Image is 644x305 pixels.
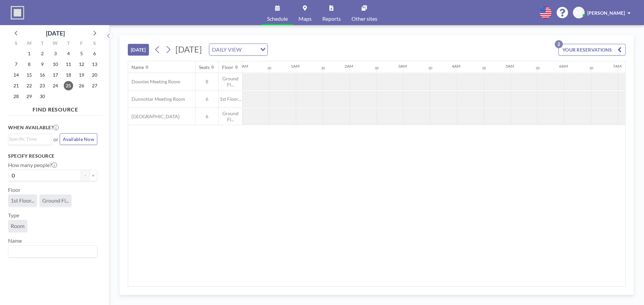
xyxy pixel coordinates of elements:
[9,247,93,256] input: Search for option
[49,40,62,48] div: W
[219,96,242,102] span: 1st Floor...
[38,81,47,90] span: Tuesday, September 23, 2025
[8,186,20,193] label: Floor
[64,60,73,69] span: Thursday, September 11, 2025
[11,223,24,229] span: Room
[322,16,341,21] span: Reports
[90,81,99,90] span: Saturday, September 27, 2025
[128,96,185,102] span: Dunnottar Meeting Room
[175,44,202,54] span: [DATE]
[42,197,69,204] span: Ground Fl...
[352,16,377,21] span: Other sites
[8,153,97,159] h3: Specify resource
[77,81,86,90] span: Friday, September 26, 2025
[219,110,242,122] span: Ground Fl...
[8,162,57,168] label: How many people?
[64,81,73,90] span: Thursday, September 25, 2025
[8,134,52,144] div: Search for option
[24,49,34,58] span: Monday, September 1, 2025
[51,49,60,58] span: Wednesday, September 3, 2025
[128,44,149,56] button: [DATE]
[75,40,88,48] div: F
[196,113,218,120] span: 6
[89,170,97,181] button: +
[452,64,461,69] div: 4AM
[267,66,271,70] div: 30
[62,40,75,48] div: T
[90,60,99,69] span: Saturday, September 13, 2025
[11,92,21,101] span: Sunday, September 28, 2025
[536,66,540,70] div: 30
[299,16,312,21] span: Maps
[88,40,101,48] div: S
[9,135,48,143] input: Search for option
[24,81,34,90] span: Monday, September 22, 2025
[51,81,60,90] span: Wednesday, September 24, 2025
[196,96,218,102] span: 6
[24,70,34,80] span: Monday, September 15, 2025
[11,6,24,19] img: organization-logo
[38,92,47,101] span: Tuesday, September 30, 2025
[398,64,407,69] div: 3AM
[24,92,34,101] span: Monday, September 29, 2025
[24,60,34,69] span: Monday, September 8, 2025
[8,103,103,113] h4: FIND RESOURCE
[11,60,21,69] span: Sunday, September 7, 2025
[344,64,353,69] div: 2AM
[90,49,99,58] span: Saturday, September 6, 2025
[38,60,47,69] span: Tuesday, September 9, 2025
[46,28,65,38] div: [DATE]
[211,45,243,54] span: DAILY VIEW
[8,212,19,219] label: Type
[482,66,486,70] div: 30
[428,66,432,70] div: 30
[128,113,179,120] span: [GEOGRAPHIC_DATA]
[23,40,36,48] div: M
[505,64,514,69] div: 5AM
[11,70,21,80] span: Sunday, September 14, 2025
[559,64,568,69] div: 6AM
[128,79,180,85] span: Doonies Meeting Room
[77,49,86,58] span: Friday, September 5, 2025
[8,246,97,257] div: Search for option
[589,66,593,70] div: 30
[81,170,89,181] button: -
[8,237,22,244] label: Name
[222,64,233,70] div: Floor
[375,66,379,70] div: 30
[60,133,97,145] button: Available Now
[38,49,47,58] span: Tuesday, September 2, 2025
[613,64,622,69] div: 7AM
[51,60,60,69] span: Wednesday, September 10, 2025
[63,136,94,142] span: Available Now
[90,70,99,80] span: Saturday, September 20, 2025
[53,136,58,143] span: or
[558,44,626,56] button: YOUR RESERVATIONS2
[321,66,325,70] div: 30
[131,64,144,70] div: Name
[209,44,267,55] div: Search for option
[587,10,625,16] span: [PERSON_NAME]
[291,64,300,69] div: 1AM
[36,40,49,48] div: T
[64,49,73,58] span: Thursday, September 4, 2025
[199,64,210,70] div: Seats
[267,16,288,21] span: Schedule
[64,70,73,80] span: Thursday, September 18, 2025
[11,81,21,90] span: Sunday, September 21, 2025
[38,70,47,80] span: Tuesday, September 16, 2025
[244,45,256,54] input: Search for option
[576,10,582,16] span: DC
[11,197,34,204] span: 1st Floor...
[77,70,86,80] span: Friday, September 19, 2025
[196,79,218,85] span: 8
[237,64,248,69] div: 12AM
[10,40,23,48] div: S
[51,70,60,80] span: Wednesday, September 17, 2025
[77,60,86,69] span: Friday, September 12, 2025
[219,76,242,87] span: Ground Fl...
[555,40,563,48] p: 2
